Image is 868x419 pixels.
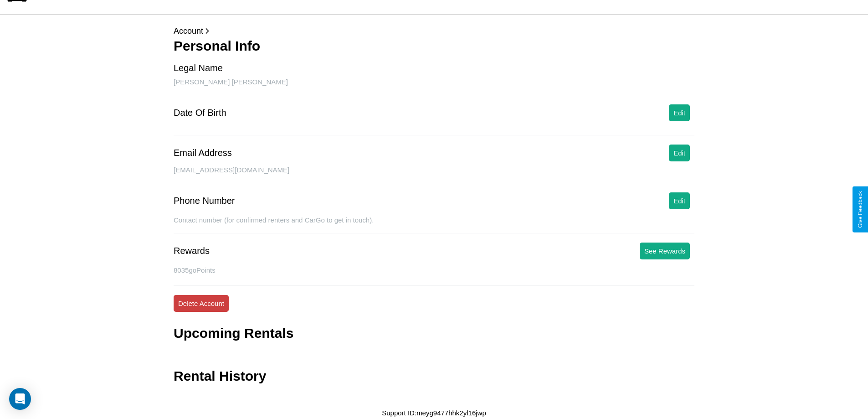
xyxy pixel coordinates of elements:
[174,246,210,256] div: Rewards
[9,388,31,410] div: Open Intercom Messenger
[174,108,226,118] div: Date Of Birth
[174,368,266,384] h3: Rental History
[382,407,486,419] p: Support ID: meyg9477hhk2yl16jwp
[174,166,694,183] div: [EMAIL_ADDRESS][DOMAIN_NAME]
[174,24,694,38] p: Account
[174,326,293,341] h3: Upcoming Rentals
[640,243,690,259] button: See Rewards
[174,148,232,158] div: Email Address
[174,78,694,95] div: [PERSON_NAME] [PERSON_NAME]
[857,191,863,228] div: Give Feedback
[669,192,690,209] button: Edit
[174,196,235,206] div: Phone Number
[669,145,690,161] button: Edit
[174,264,694,276] p: 8035 goPoints
[174,38,694,54] h3: Personal Info
[174,63,223,73] div: Legal Name
[669,104,690,121] button: Edit
[174,295,229,312] button: Delete Account
[174,216,694,233] div: Contact number (for confirmed renters and CarGo to get in touch).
